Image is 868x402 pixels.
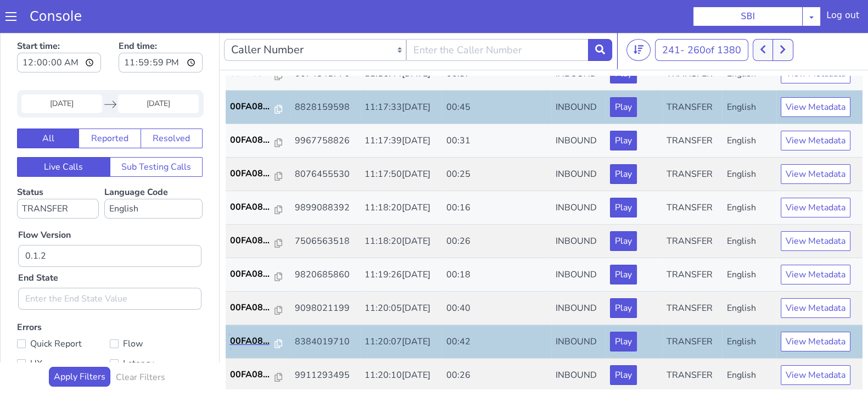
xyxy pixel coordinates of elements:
[119,23,203,42] input: End time:
[722,228,776,261] td: English
[662,161,722,194] td: TRANSFER
[18,198,71,211] label: Flow Version
[230,271,286,284] a: 00FA08...
[79,98,141,118] button: Reported
[290,127,360,161] td: 8076455530
[610,302,637,321] button: Play
[610,101,637,120] button: Play
[662,228,722,261] td: TRANSFER
[655,9,748,31] button: 241- 260of 1380
[17,169,99,188] select: Status
[722,161,776,194] td: English
[722,60,776,94] td: English
[17,127,110,147] button: Live Calls
[17,6,101,46] label: Start time:
[17,306,110,321] label: Quick Report
[662,94,722,127] td: TRANSFER
[290,228,360,261] td: 9820685860
[290,261,360,295] td: 9098021199
[290,328,360,362] td: 9911293495
[662,60,722,94] td: TRANSFER
[230,204,286,217] a: 00FA08...
[360,194,442,228] td: 11:18:20[DATE]
[290,161,360,194] td: 9899088392
[551,127,606,161] td: INBOUND
[781,235,850,254] button: View Metadata
[551,161,606,194] td: INBOUND
[230,271,275,284] p: 00FA08...
[662,194,722,228] td: TRANSFER
[110,326,203,341] label: Latency
[722,127,776,161] td: English
[781,67,850,87] button: View Metadata
[551,94,606,127] td: INBOUND
[141,98,203,118] button: Resolved
[662,261,722,295] td: TRANSFER
[610,134,637,154] button: Play
[551,228,606,261] td: INBOUND
[687,13,741,26] span: 260 of 1380
[441,161,551,194] td: 00:16
[781,201,850,221] button: View Metadata
[722,261,776,295] td: English
[17,23,101,42] input: Start time:
[551,295,606,328] td: INBOUND
[104,169,203,188] select: Language Code
[17,98,79,118] button: All
[49,337,110,356] button: Apply Filters
[441,228,551,261] td: 00:18
[406,9,589,31] input: Enter the Caller Number
[360,295,442,328] td: 11:20:07[DATE]
[290,194,360,228] td: 7506563518
[610,235,637,254] button: Play
[360,228,442,261] td: 11:19:26[DATE]
[551,60,606,94] td: INBOUND
[230,170,286,183] a: 00FA08...
[230,304,286,317] a: 00FA08...
[722,94,776,127] td: English
[610,335,637,355] button: Play
[104,156,203,188] label: Language Code
[551,261,606,295] td: INBOUND
[441,127,551,161] td: 00:25
[230,204,275,217] p: 00FA08...
[230,304,275,317] p: 00FA08...
[18,215,201,237] input: Enter the Flow Version ID
[230,70,275,83] p: 00FA08...
[116,342,165,353] h6: Clear Filters
[230,338,275,351] p: 00FA08...
[722,328,776,362] td: English
[230,237,286,250] a: 00FA08...
[610,201,637,221] button: Play
[230,103,286,116] a: 00FA08...
[21,64,102,83] input: Start Date
[781,168,850,187] button: View Metadata
[16,9,95,24] a: Console
[441,94,551,127] td: 00:31
[119,6,203,46] label: End time:
[781,335,850,355] button: View Metadata
[360,127,442,161] td: 11:17:50[DATE]
[662,295,722,328] td: TRANSFER
[551,328,606,362] td: INBOUND
[826,9,859,26] div: Log out
[441,328,551,362] td: 00:26
[781,302,850,321] button: View Metadata
[230,170,275,183] p: 00FA08...
[441,60,551,94] td: 00:45
[441,261,551,295] td: 00:40
[662,127,722,161] td: TRANSFER
[610,168,637,187] button: Play
[551,194,606,228] td: INBOUND
[722,295,776,328] td: English
[230,137,286,150] a: 00FA08...
[360,94,442,127] td: 11:17:39[DATE]
[290,295,360,328] td: 8384019710
[118,64,199,83] input: End Date
[110,306,203,321] label: Flow
[230,237,275,250] p: 00FA08...
[17,156,99,188] label: Status
[441,194,551,228] td: 00:26
[781,268,850,288] button: View Metadata
[18,241,58,254] label: End State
